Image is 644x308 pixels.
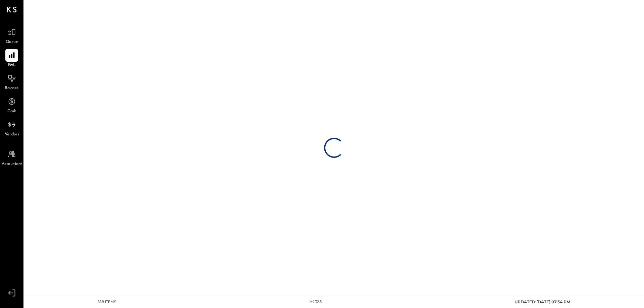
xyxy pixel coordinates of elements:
a: Vendors [0,118,23,138]
a: Queue [0,26,23,45]
span: UPDATED: [DATE] 07:34 PM [515,299,570,304]
a: Balance [0,72,23,91]
div: v 4.32.3 [310,299,322,305]
a: Cash [0,95,23,115]
span: Balance [5,85,19,91]
span: Vendors [5,132,19,138]
span: P&L [8,62,16,68]
a: Accountant [0,148,23,167]
span: Accountant [2,161,22,167]
a: P&L [0,49,23,68]
span: Queue [6,39,18,45]
div: 188 items [98,299,116,305]
span: Cash [7,109,16,115]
